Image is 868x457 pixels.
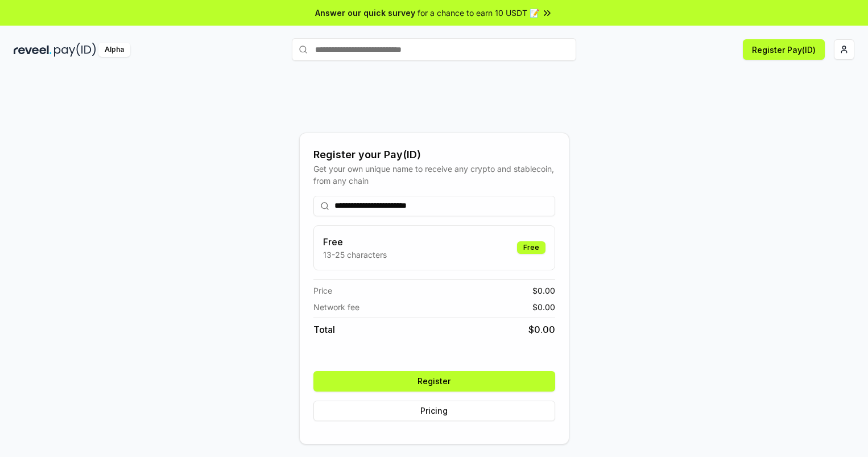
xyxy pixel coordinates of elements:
[98,43,130,57] div: Alpha
[315,7,415,19] span: Answer our quick survey
[418,7,539,19] span: for a chance to earn 10 USDT 📝
[323,249,387,261] p: 13-25 characters
[532,301,555,313] span: $ 0.00
[313,371,555,392] button: Register
[313,285,332,297] span: Price
[313,323,335,336] span: Total
[743,39,825,60] button: Register Pay(ID)
[313,301,359,313] span: Network fee
[517,241,545,254] div: Free
[532,285,555,297] span: $ 0.00
[313,163,555,187] div: Get your own unique name to receive any crypto and stablecoin, from any chain
[313,401,555,421] button: Pricing
[313,147,555,163] div: Register your Pay(ID)
[14,43,52,57] img: reveel_dark
[528,323,555,336] span: $ 0.00
[323,235,387,249] h3: Free
[54,43,96,57] img: pay_id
